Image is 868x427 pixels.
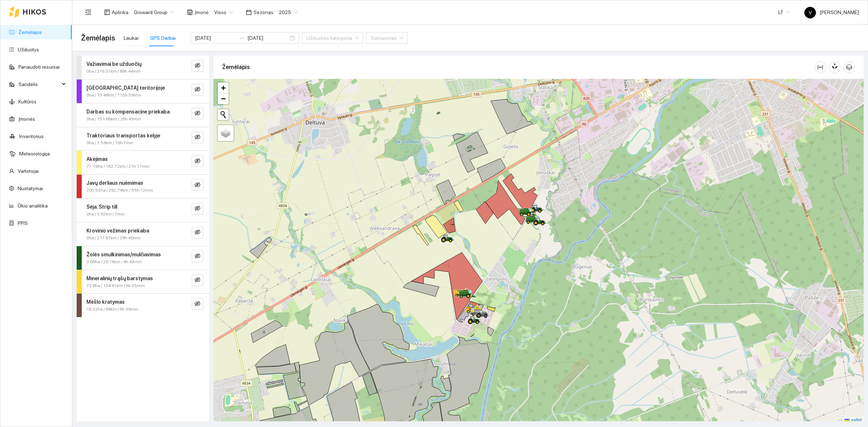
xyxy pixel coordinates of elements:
[104,9,110,15] span: layout
[77,175,209,198] div: Javų derliaus nuėmimas200.52ha / 292.74km / 55h 12mineye-invisible
[221,94,226,103] span: −
[77,56,209,79] div: Važiavimai be užduočių0ha / 216.01km / 89h 44mineye-invisible
[77,294,209,317] div: Mėšlo kratymas16.32ha / 68km / 6h 39mineye-invisible
[86,299,125,305] strong: Mėšlo kratymas
[195,182,200,189] span: eye-invisible
[19,151,50,157] a: Meteorologija
[86,116,141,123] span: 0ha / 151.86km / 26h 43min
[239,35,244,41] span: swap-right
[222,57,814,77] div: Žemėlapis
[192,132,203,143] button: eye-invisible
[112,8,129,16] span: Aplinka :
[192,251,203,262] button: eye-invisible
[86,163,149,170] span: 77.19ha / 182.72km / 21h 17min
[195,158,200,165] span: eye-invisible
[195,229,200,236] span: eye-invisible
[77,270,209,294] div: Mineralinių trąšų barstymas73.8ha / 134.81km / 6h 35mineye-invisible
[254,8,275,16] span: Sezonas :
[218,125,234,141] a: Layers
[18,99,37,104] a: Kultūros
[150,34,176,42] div: GPS Darbai
[195,86,200,93] span: eye-invisible
[86,109,170,115] strong: Darbas su kompensacine priekaba
[86,92,141,99] span: 0ha / 19.48km / 115h 58min
[192,179,203,191] button: eye-invisible
[814,61,826,73] button: column-width
[18,64,60,70] a: Panaudoti resursai
[290,35,295,40] span: close-circle
[86,61,141,67] strong: Važiavimai be užduočių
[804,9,859,15] span: [PERSON_NAME]
[86,204,117,210] strong: Sėja. Strip till
[86,187,153,194] span: 200.52ha / 292.74km / 55h 12min
[19,133,44,139] a: Inventorius
[18,47,39,52] a: Užduotys
[192,84,203,95] button: eye-invisible
[221,83,226,92] span: +
[195,205,200,212] span: eye-invisible
[86,140,133,146] span: 0ha / 7.58km / 19h 7min
[218,82,229,93] a: Zoom in
[809,7,812,18] span: V
[214,7,233,18] span: Visos
[86,228,149,234] strong: Krovinio vežimas priekaba
[195,110,200,117] span: eye-invisible
[195,8,210,16] span: Įmonė :
[77,246,209,270] div: Žolės smulkinimas/mulčiavimas3.68ha / 29.16km / 4h 43mineye-invisible
[85,9,92,16] span: menu-fold
[239,35,244,41] span: to
[218,93,229,104] a: Zoom out
[86,276,153,281] strong: Mineralinių trąšų barstymas
[778,7,790,18] span: LT
[77,103,209,127] div: Darbas su kompensacine priekaba0ha / 151.86km / 26h 43mineye-invisible
[18,29,42,35] a: Žemėlapis
[77,198,209,222] div: Sėja. Strip till0ha / 3.62km / 7mineye-invisible
[81,32,115,44] span: Žemėlapis
[124,34,139,42] div: Laukai
[77,127,209,151] div: Traktoriaus transportas kelyje0ha / 7.58km / 19h 7mineye-invisible
[77,80,209,103] div: [GEOGRAPHIC_DATA] teritorijoje0ha / 19.48km / 115h 58mineye-invisible
[86,282,145,289] span: 73.8ha / 134.81km / 6h 35min
[18,168,39,174] a: Vartotojai
[192,298,203,309] button: eye-invisible
[844,418,862,423] a: Leaflet
[195,277,200,284] span: eye-invisible
[192,60,203,72] button: eye-invisible
[86,211,125,218] span: 0ha / 3.62km / 7min
[86,85,165,91] strong: [GEOGRAPHIC_DATA] teritorijoje
[195,34,236,42] input: Pradžios data
[18,185,43,191] a: Nustatymai
[86,235,141,242] span: 0ha / 217.67km / 28h 40min
[86,252,161,257] strong: Žolės smulkinimas/mulčiavimas
[195,253,200,260] span: eye-invisible
[246,9,252,15] span: calendar
[187,9,193,15] span: shop
[192,274,203,286] button: eye-invisible
[195,134,200,141] span: eye-invisible
[815,64,826,70] span: column-width
[86,180,143,186] strong: Javų derliaus nuėmimas
[195,63,200,69] span: eye-invisible
[192,108,203,119] button: eye-invisible
[192,227,203,238] button: eye-invisible
[18,203,48,209] a: Ūkio analitika
[18,220,28,226] a: PPIS
[192,155,203,167] button: eye-invisible
[77,222,209,246] div: Krovinio vežimas priekaba0ha / 217.67km / 28h 40mineye-invisible
[86,306,138,313] span: 16.32ha / 68km / 6h 39min
[18,116,35,122] a: Įmonės
[195,301,200,308] span: eye-invisible
[218,109,229,120] button: Initiate a new search
[134,7,174,18] span: Groward Group
[18,77,60,91] span: Sandėlis
[86,156,108,162] strong: Akėjimas
[192,203,203,214] button: eye-invisible
[81,5,95,20] button: menu-fold
[86,259,142,265] span: 3.68ha / 29.16km / 4h 43min
[77,151,209,174] div: Akėjimas77.19ha / 182.72km / 21h 17mineye-invisible
[86,68,141,75] span: 0ha / 216.01km / 89h 44min
[247,34,288,42] input: Pabaigos data
[279,7,298,18] span: 2025
[86,133,160,138] strong: Traktoriaus transportas kelyje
